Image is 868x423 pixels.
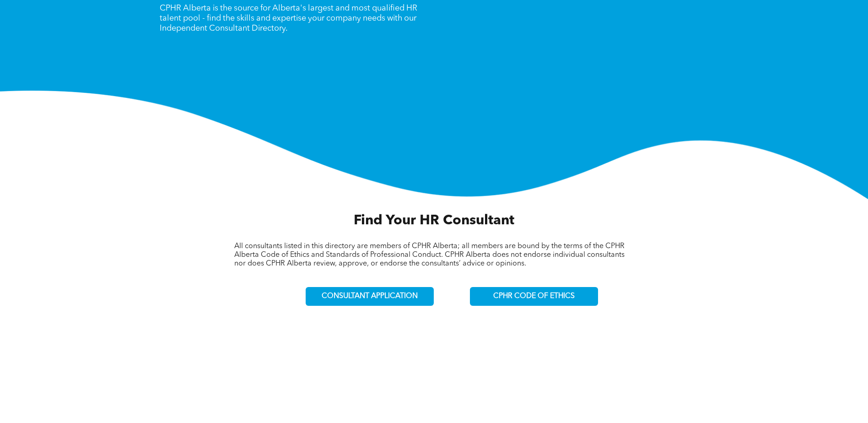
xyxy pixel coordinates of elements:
span: Find Your HR Consultant [354,214,514,228]
a: CONSULTANT APPLICATION [306,287,434,306]
span: CONSULTANT APPLICATION [322,292,418,301]
a: CPHR CODE OF ETHICS [470,287,598,306]
span: All consultants listed in this directory are members of CPHR Alberta; all members are bound by th... [234,243,625,267]
span: CPHR Alberta is the source for Alberta's largest and most qualified HR talent pool - find the ski... [160,4,417,33]
span: CPHR CODE OF ETHICS [493,292,575,301]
